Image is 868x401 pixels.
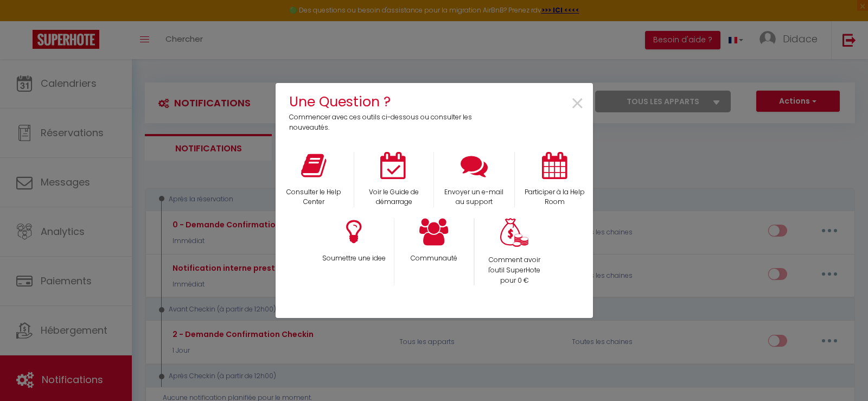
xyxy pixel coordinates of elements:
img: Money bag [500,218,528,247]
button: Close [570,92,585,116]
span: × [570,87,585,121]
p: Comment avoir l'outil SuperHote pour 0 € [482,255,547,286]
p: Soumettre une idee [321,253,387,264]
p: Participer à la Help Room [522,187,588,208]
p: Commencer avec ces outils ci-dessous ou consulter les nouveautés. [289,112,480,133]
p: Communauté [401,253,467,264]
p: Voir le Guide de démarrage [361,187,426,208]
h4: Une Question ? [289,91,480,112]
p: Consulter le Help Center [281,187,347,208]
p: Envoyer un e-mail au support [441,187,507,208]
